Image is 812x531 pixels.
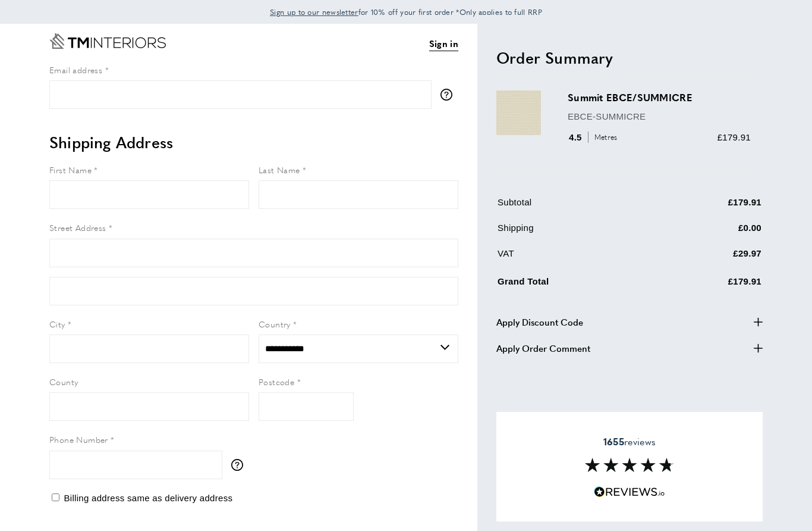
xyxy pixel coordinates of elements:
span: Country [259,318,291,330]
img: Reviews.io 5 stars [594,486,665,498]
span: Billing address same as delivery address [64,493,232,503]
span: Street Address [49,221,106,233]
span: Last Name [259,164,300,176]
td: Grand Total [498,272,657,298]
h2: Shipping Address [49,132,458,153]
span: City [49,318,65,330]
span: for 10% off your first order *Only applies to full RRP [270,7,542,17]
a: Sign in [429,36,458,51]
span: County [49,376,78,388]
span: reviews [603,436,656,448]
a: Sign up to our newsletter [270,6,358,18]
td: £179.91 [658,195,762,218]
td: £179.91 [658,272,762,298]
span: Phone Number [49,433,108,445]
td: VAT [498,246,657,270]
div: 4.5 [568,130,622,145]
span: First Name [49,164,92,176]
input: Billing address same as delivery address [52,493,59,501]
span: Apply Order Comment [496,341,590,355]
h2: Order Summary [496,47,763,68]
button: More information [440,89,458,101]
button: More information [231,459,249,471]
span: Postcode [259,376,294,388]
span: Metres [588,132,621,143]
td: £0.00 [658,221,762,244]
span: £179.91 [717,132,751,142]
span: Email address [49,64,102,76]
td: £29.97 [658,246,762,270]
span: Sign up to our newsletter [270,7,358,17]
img: Summit EBCE/SUMMICRE [496,90,541,135]
h3: Summit EBCE/SUMMICRE [568,90,751,104]
td: Shipping [498,221,657,244]
img: Reviews section [585,458,674,472]
a: Go to Home page [49,33,166,49]
span: Apply Discount Code [496,315,583,329]
strong: 1655 [603,435,624,448]
p: EBCE-SUMMICRE [568,110,751,124]
td: Subtotal [498,195,657,218]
